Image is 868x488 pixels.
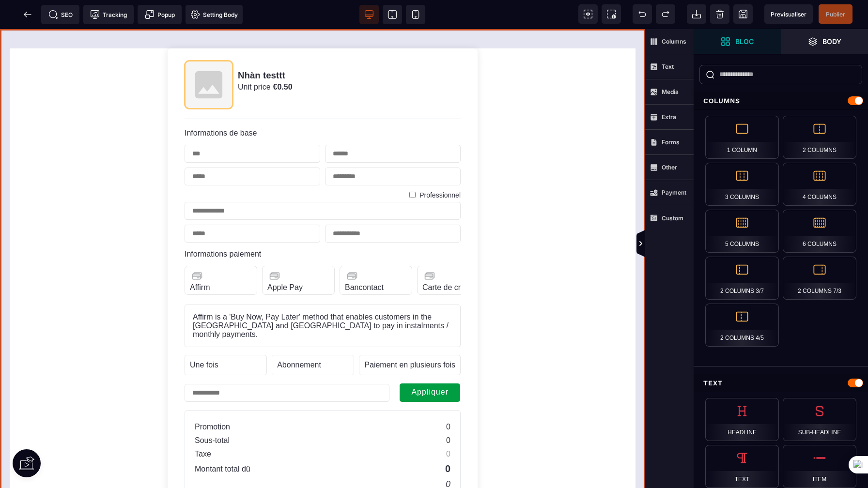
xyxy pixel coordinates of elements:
[345,254,384,263] label: Bancontact
[446,394,450,402] text: 0
[705,163,779,206] div: 3 Columns
[826,11,845,18] span: Publier
[694,29,781,54] span: Open Blocks
[735,38,754,45] strong: Bloc
[783,398,856,441] div: Sub-Headline
[602,4,621,24] span: Screenshot
[445,434,450,445] text: 0
[662,113,676,121] strong: Extra
[705,304,779,347] div: 2 Columns 4/5
[662,189,686,196] strong: Payment
[662,88,679,95] strong: Media
[277,332,321,340] text: Abonnement
[195,407,230,416] text: Sous-total
[364,332,455,340] text: Paiement en plusieurs fois
[190,10,238,19] span: Setting Body
[267,254,303,263] label: Apple Pay
[190,254,210,263] label: Affirm
[578,4,598,24] span: View components
[238,41,293,52] h3: Nhàn testtt
[781,29,868,54] span: Open Layer Manager
[764,4,813,24] span: Preview
[783,210,856,253] div: 6 Columns
[145,10,175,19] span: Popup
[399,354,461,373] button: Appliquer
[783,445,856,488] div: Item
[185,31,233,80] img: Product image
[185,221,261,229] label: Informations paiement
[705,257,779,300] div: 2 Columns 3/7
[662,38,686,45] strong: Columns
[662,214,683,222] strong: Custom
[195,436,250,444] text: Montant total dû
[783,257,856,300] div: 2 Columns 7/3
[238,54,271,62] span: Unit price
[422,254,473,263] label: Carte de crédit
[193,284,452,310] text: Affirm is a 'Buy Now, Pay Later' method that enables customers in the [GEOGRAPHIC_DATA] and [GEOG...
[662,63,674,70] strong: Text
[190,240,204,254] img: credit-card-icon.png
[694,92,868,110] div: Columns
[446,450,450,460] text: 0
[185,100,461,108] h5: Informations de base
[446,407,450,416] text: 0
[48,10,73,19] span: SEO
[705,445,779,488] div: Text
[783,116,856,159] div: 2 Columns
[273,54,293,62] span: €0.50
[705,116,779,159] div: 1 Column
[422,240,437,254] img: credit-card-icon.png
[822,38,841,45] strong: Body
[705,398,779,441] div: Headline
[195,421,211,429] text: Taxe
[195,394,230,402] text: Promotion
[662,164,677,171] strong: Other
[345,240,359,254] img: credit-card-icon.png
[267,240,282,254] img: credit-card-icon.png
[783,163,856,206] div: 4 Columns
[90,10,127,19] span: Tracking
[771,11,806,18] span: Previsualiser
[694,374,868,392] div: Text
[190,332,218,340] text: Une fois
[705,210,779,253] div: 5 Columns
[446,421,450,429] text: 0
[662,138,680,146] strong: Forms
[419,162,461,170] label: Professionnel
